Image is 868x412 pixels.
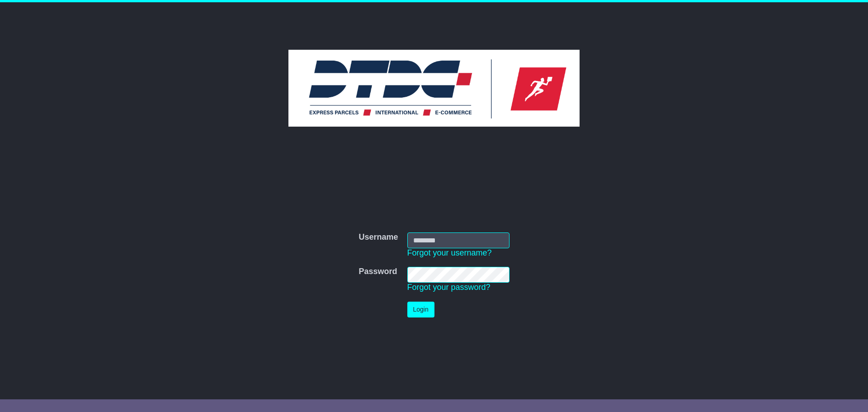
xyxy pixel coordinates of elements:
[407,302,434,317] button: Login
[288,50,580,127] img: DTDC Australia
[407,248,492,257] a: Forgot your username?
[407,283,491,292] a: Forgot your password?
[359,267,397,277] label: Password
[359,232,398,242] label: Username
